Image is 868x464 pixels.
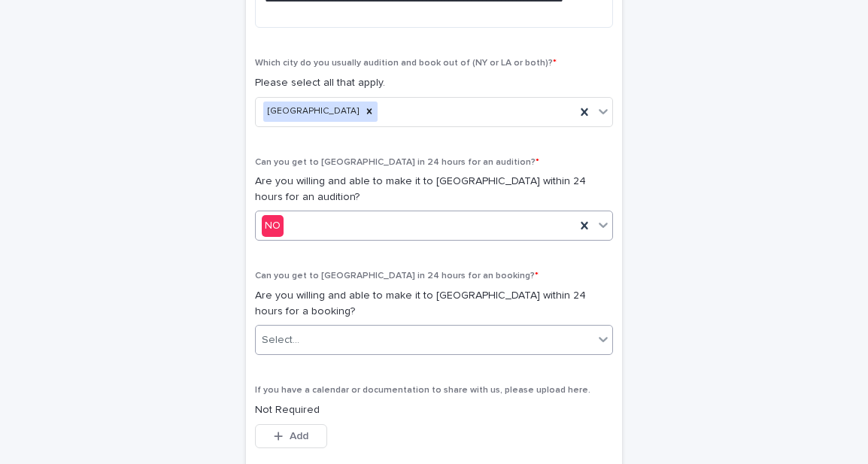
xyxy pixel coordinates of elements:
[255,271,539,281] span: Can you get to [GEOGRAPHIC_DATA] in 24 hours for an booking?
[255,59,557,68] span: Which city do you usually audition and book out of (NY or LA or both)?
[255,402,613,418] p: Not Required
[263,102,361,122] div: [GEOGRAPHIC_DATA]
[255,424,327,448] button: Add
[262,332,299,348] div: Select...
[255,386,590,395] span: If you have a calendar or documentation to share with us, please upload here.
[255,75,613,91] p: Please select all that apply.
[255,288,613,320] p: Are you willing and able to make it to [GEOGRAPHIC_DATA] within 24 hours for a booking?
[262,215,284,237] div: NO
[255,174,613,205] p: Are you willing and able to make it to [GEOGRAPHIC_DATA] within 24 hours for an audition?
[255,158,539,167] span: Can you get to [GEOGRAPHIC_DATA] in 24 hours for an audition?
[290,431,308,441] span: Add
